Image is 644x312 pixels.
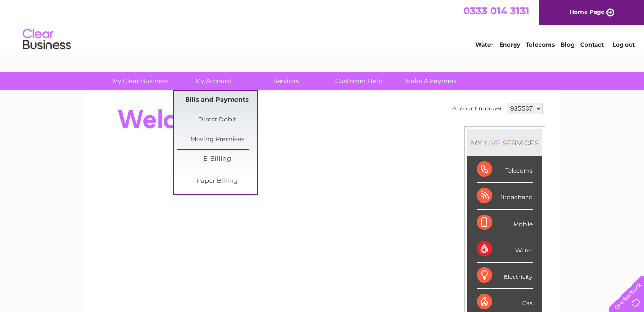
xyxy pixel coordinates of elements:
[177,110,257,130] a: Direct Debit
[526,41,555,48] a: Telecoms
[177,130,257,149] a: Moving Premises
[177,91,257,110] a: Bills and Payments
[477,263,533,289] div: Electricity
[23,25,71,54] img: logo.png
[174,72,253,90] a: My Account
[101,72,180,90] a: My Clear Business
[450,100,504,117] td: Account number
[561,41,574,48] a: Blog
[477,236,533,263] div: Water
[477,183,533,209] div: Broadband
[477,156,533,183] div: Telecoms
[482,138,503,147] div: LIVE
[499,41,520,48] a: Energy
[96,5,549,47] div: Clear Business is a trading name of Verastar Limited (registered in [GEOGRAPHIC_DATA] No. 3667643...
[612,41,635,48] a: Log out
[463,5,529,17] a: 0333 014 3131
[177,172,257,191] a: Paper Billing
[246,72,326,90] a: Services
[580,41,604,48] a: Contact
[319,72,398,90] a: Customer Help
[477,210,533,236] div: Mobile
[467,129,542,156] div: MY SERVICES
[475,41,493,48] a: Water
[392,72,471,90] a: Make A Payment
[177,150,257,169] a: E-Billing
